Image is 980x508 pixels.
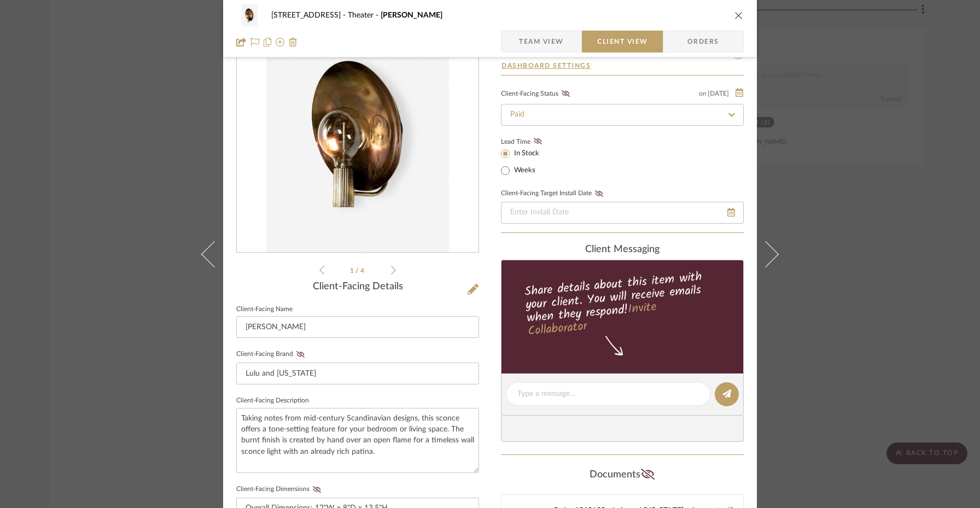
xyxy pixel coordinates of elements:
[501,244,744,256] div: client Messaging
[501,190,606,197] label: Client-Facing Target Install Date
[293,351,308,358] button: Client-Facing Brand
[501,61,591,71] button: Dashboard Settings
[236,281,479,293] div: Client-Facing Details
[236,4,262,26] img: 1482ae9e-7ea0-4287-9647-184aca0e38f3_48x40.jpg
[519,31,564,52] span: Team View
[707,90,730,97] span: [DATE]
[501,104,744,126] input: Type to Search…
[597,31,647,52] span: Client View
[512,149,539,159] label: In Stock
[592,190,606,197] button: Client-Facing Target Install Date
[350,267,355,274] span: 1
[236,363,479,384] input: Enter Client-Facing Brand
[675,31,731,52] span: Orders
[237,15,479,253] div: 0
[310,486,324,493] button: Client-Facing Dimensions
[236,398,309,404] label: Client-Facing Description
[501,89,573,100] div: Client-Facing Status
[500,267,745,341] div: Share details about this item with your client. You will receive emails when they respond!
[512,166,535,176] label: Weeks
[501,147,557,177] mat-radio-group: Select item type
[501,137,557,147] label: Lead Time
[360,267,366,274] span: 4
[355,267,360,274] span: /
[530,136,545,147] button: Lead Time
[501,202,744,224] input: Enter Install Date
[271,11,348,19] span: [STREET_ADDRESS]
[289,38,297,46] img: Remove from project
[236,316,479,338] input: Enter Client-Facing Item Name
[348,11,381,19] span: Theater
[501,466,744,483] div: Documents
[236,486,324,493] label: Client-Facing Dimensions
[236,351,308,358] label: Client-Facing Brand
[236,307,293,312] label: Client-Facing Name
[381,11,442,19] span: [PERSON_NAME]
[266,15,449,253] img: 1482ae9e-7ea0-4287-9647-184aca0e38f3_436x436.jpg
[734,10,744,20] button: close
[699,90,707,97] span: on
